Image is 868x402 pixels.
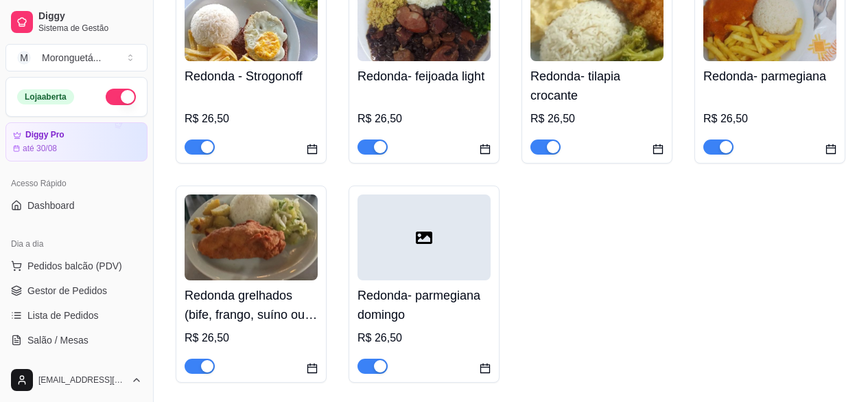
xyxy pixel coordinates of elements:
[27,259,122,273] span: Pedidos balcão (PDV)
[17,51,31,65] span: M
[480,144,491,155] span: calendar
[307,363,318,374] span: calendar
[5,354,148,376] a: Diggy Botnovo
[17,89,74,104] div: Loja aberta
[27,309,99,322] span: Lista de Pedidos
[825,144,836,155] span: calendar
[38,10,142,23] span: Diggy
[27,284,107,298] span: Gestor de Pedidos
[5,44,148,71] button: Select a team
[480,363,491,374] span: calendar
[38,23,142,34] span: Sistema de Gestão
[5,364,148,397] button: [EMAIL_ADDRESS][DOMAIN_NAME]
[653,144,664,155] span: calendar
[5,329,148,351] a: Salão / Mesas
[185,67,318,86] h4: Redonda - Strogonoff
[5,5,148,38] a: DiggySistema de Gestão
[5,304,148,326] a: Lista de Pedidos
[185,286,318,324] h4: Redonda grelhados (bife, frango, suíno ou Linguicinha) escolha 1 opção
[530,67,664,105] h4: Redonda- tilapia crocante
[185,194,318,280] img: product-image
[5,194,148,216] a: Dashboard
[25,130,64,140] article: Diggy Pro
[106,89,136,105] button: Alterar Status
[307,144,318,155] span: calendar
[27,199,75,212] span: Dashboard
[703,111,836,127] div: R$ 26,50
[357,286,491,324] h4: Redonda- parmegiana domingo
[5,233,148,255] div: Dia a dia
[5,172,148,194] div: Acesso Rápido
[357,330,491,346] div: R$ 26,50
[357,111,491,127] div: R$ 26,50
[703,67,836,86] h4: Redonda- parmegiana
[5,255,148,277] button: Pedidos balcão (PDV)
[185,111,318,127] div: R$ 26,50
[357,67,491,86] h4: Redonda- feijoada light
[5,122,148,161] a: Diggy Proaté 30/08
[27,333,89,347] span: Salão / Mesas
[42,51,101,65] div: Moronguetá ...
[185,330,318,346] div: R$ 26,50
[23,143,57,154] article: até 30/08
[530,111,664,127] div: R$ 26,50
[5,280,148,302] a: Gestor de Pedidos
[38,375,126,386] span: [EMAIL_ADDRESS][DOMAIN_NAME]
